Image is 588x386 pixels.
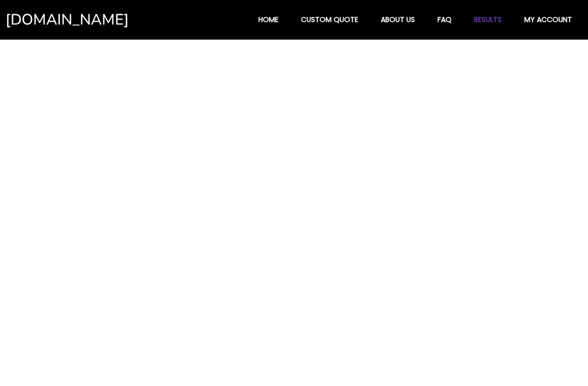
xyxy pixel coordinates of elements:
[381,15,415,24] span: About Us
[524,15,572,24] span: My account
[248,10,289,29] a: Home
[514,10,582,29] a: My account
[370,10,425,29] a: About Us
[6,10,172,30] a: [DOMAIN_NAME]
[290,10,369,29] a: Custom Quote
[464,10,512,29] a: Results
[258,15,278,24] span: Home
[437,15,452,24] span: FAQ
[427,10,462,29] a: FAQ
[474,15,502,24] span: Results
[301,15,358,24] span: Custom Quote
